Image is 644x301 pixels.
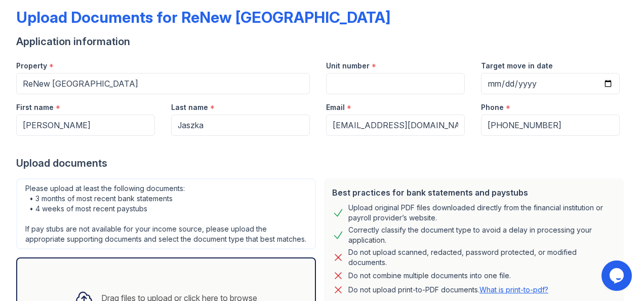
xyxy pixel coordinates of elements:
label: Phone [481,102,504,112]
label: Property [16,61,47,71]
iframe: chat widget [601,260,634,291]
div: Upload original PDF files downloaded directly from the financial institution or payroll provider’... [348,203,616,223]
div: Upload Documents for ReNew [GEOGRAPHIC_DATA] [16,8,390,26]
label: Unit number [326,61,370,71]
div: Application information [16,34,628,49]
div: Do not upload scanned, redacted, password protected, or modified documents. [348,247,616,268]
label: Target move in date [481,61,553,71]
p: Do not upload print-to-PDF documents. [348,285,548,295]
a: What is print-to-pdf? [479,285,548,294]
label: Email [326,102,345,112]
label: First name [16,102,54,112]
label: Last name [171,102,208,112]
div: Correctly classify the document type to avoid a delay in processing your application. [348,225,616,245]
div: Please upload at least the following documents: • 3 months of most recent bank statements • 4 wee... [16,178,316,249]
div: Do not combine multiple documents into one file. [348,270,511,282]
div: Best practices for bank statements and paystubs [332,186,616,199]
div: Upload documents [16,156,628,170]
